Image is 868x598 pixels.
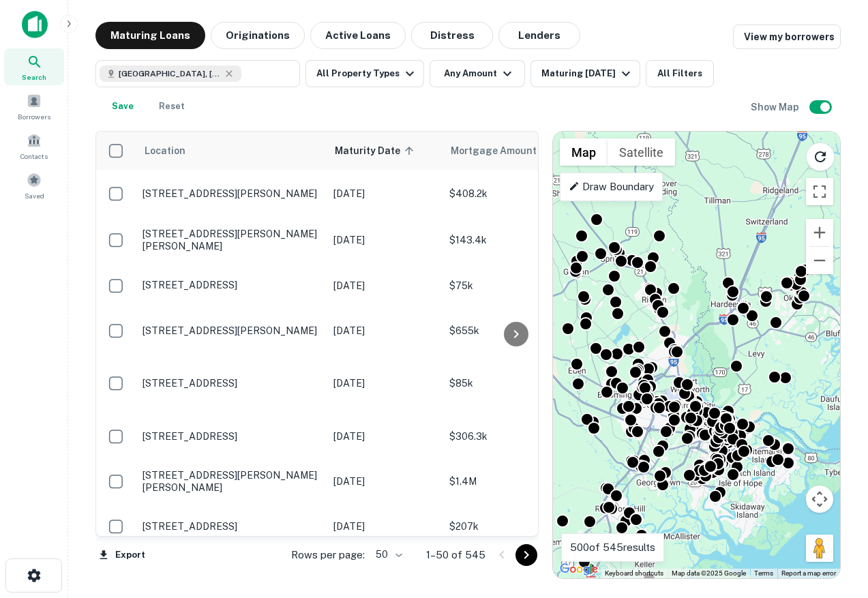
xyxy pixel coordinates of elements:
[143,469,320,494] p: [STREET_ADDRESS][PERSON_NAME][PERSON_NAME]
[800,489,868,554] iframe: Chat Widget
[143,377,320,389] p: [STREET_ADDRESS]
[333,519,436,534] p: [DATE]
[443,132,593,170] th: Mortgage Amount
[411,22,493,49] button: Distress
[449,186,586,201] p: $408.2k
[333,429,436,444] p: [DATE]
[806,178,833,205] button: Toggle fullscreen view
[733,25,841,49] a: View my borrowers
[4,88,64,125] a: Borrowers
[333,186,436,201] p: [DATE]
[18,111,50,122] span: Borrowers
[370,545,404,565] div: 50
[20,151,48,162] span: Contacts
[4,48,64,85] a: Search
[95,545,149,565] button: Export
[144,143,185,159] span: Location
[806,247,833,274] button: Zoom out
[430,60,525,87] button: Any Amount
[605,569,663,578] button: Keyboard shortcuts
[4,167,64,204] a: Saved
[335,143,418,159] span: Maturity Date
[449,278,586,293] p: $75k
[136,132,327,170] th: Location
[781,569,836,577] a: Report a map error
[143,228,320,252] p: [STREET_ADDRESS][PERSON_NAME][PERSON_NAME]
[143,325,320,337] p: [STREET_ADDRESS][PERSON_NAME]
[449,474,586,489] p: $1.4M
[570,539,655,556] p: 500 of 545 results
[333,474,436,489] p: [DATE]
[333,278,436,293] p: [DATE]
[291,547,365,563] p: Rows per page:
[806,143,835,171] button: Reload search area
[541,65,634,82] div: Maturing [DATE]
[560,138,608,166] button: Show street map
[310,22,406,49] button: Active Loans
[449,233,586,248] p: $143.4k
[119,68,221,80] span: [GEOGRAPHIC_DATA], [GEOGRAPHIC_DATA], [GEOGRAPHIC_DATA]
[449,376,586,391] p: $85k
[333,323,436,338] p: [DATE]
[569,179,654,195] p: Draw Boundary
[327,132,443,170] th: Maturity Date
[451,143,554,159] span: Mortgage Amount
[646,60,714,87] button: All Filters
[530,60,640,87] button: Maturing [DATE]
[806,485,833,513] button: Map camera controls
[101,93,145,120] button: Save your search to get updates of matches that match your search criteria.
[95,22,205,49] button: Maturing Loans
[751,100,801,115] h6: Show Map
[25,190,44,201] span: Saved
[449,519,586,534] p: $207k
[498,22,580,49] button: Lenders
[426,547,485,563] p: 1–50 of 545
[4,128,64,164] a: Contacts
[143,430,320,443] p: [STREET_ADDRESS]
[754,569,773,577] a: Terms (opens in new tab)
[22,72,46,83] span: Search
[515,544,537,566] button: Go to next page
[333,376,436,391] p: [DATE]
[333,233,436,248] p: [DATE]
[806,219,833,246] button: Zoom in
[143,279,320,291] p: [STREET_ADDRESS]
[608,138,675,166] button: Show satellite imagery
[556,560,601,578] a: Open this area in Google Maps (opens a new window)
[150,93,194,120] button: Reset
[556,560,601,578] img: Google
[672,569,746,577] span: Map data ©2025 Google
[211,22,305,49] button: Originations
[143,188,320,200] p: [STREET_ADDRESS][PERSON_NAME]
[449,429,586,444] p: $306.3k
[553,132,840,578] div: 0 0
[143,520,320,533] p: [STREET_ADDRESS]
[449,323,586,338] p: $655k
[305,60,424,87] button: All Property Types
[22,11,48,38] img: capitalize-icon.png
